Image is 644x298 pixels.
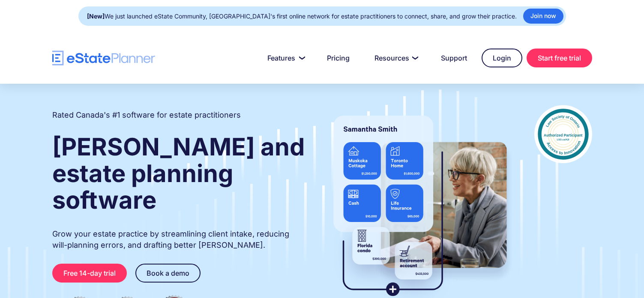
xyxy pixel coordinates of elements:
[52,109,241,121] h2: Rated Canada's #1 software for estate practitioners
[527,49,592,67] a: Start free trial
[364,49,426,67] a: Resources
[257,49,312,67] a: Features
[523,9,563,24] a: Join now
[52,51,155,66] a: home
[52,264,127,283] a: Free 14-day trial
[482,49,522,67] a: Login
[87,12,105,20] strong: [New]
[431,49,477,67] a: Support
[52,132,305,215] strong: [PERSON_NAME] and estate planning software
[52,228,306,251] p: Grow your estate practice by streamlining client intake, reducing will-planning errors, and draft...
[87,10,517,22] div: We just launched eState Community, [GEOGRAPHIC_DATA]'s first online network for estate practition...
[317,49,360,67] a: Pricing
[135,264,201,283] a: Book a demo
